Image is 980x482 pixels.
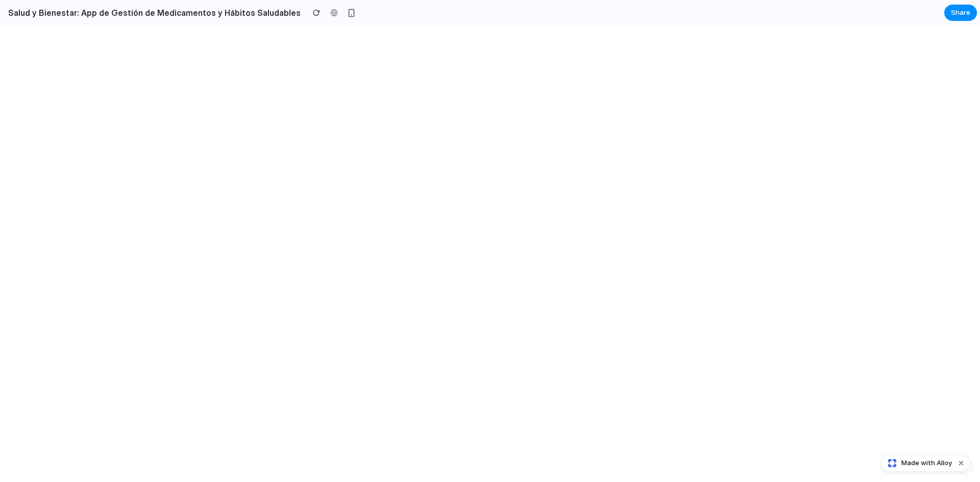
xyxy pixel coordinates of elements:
[901,458,952,468] span: Made with Alloy
[944,5,977,21] button: Share
[881,458,953,468] a: Made with Alloy
[951,8,970,18] span: Share
[955,457,967,469] button: Dismiss watermark
[4,7,301,19] h2: Salud y Bienestar: App de Gestión de Medicamentos y Hábitos Saludables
